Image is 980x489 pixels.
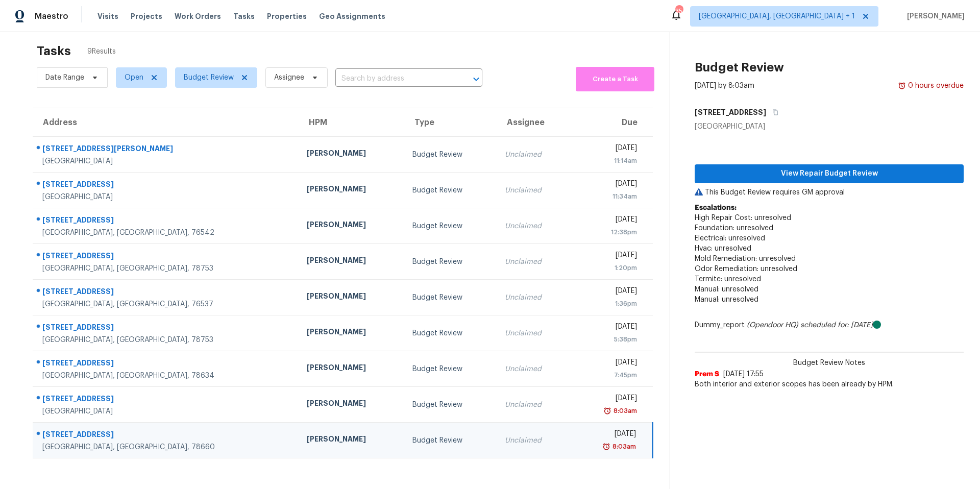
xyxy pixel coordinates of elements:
span: Budget Review Notes [787,358,871,368]
span: Odor Remediation: unresolved [695,265,797,273]
th: Assignee [497,108,571,137]
img: Overdue Alarm Icon [603,406,611,416]
div: 35 [675,6,682,16]
span: Manual: unresolved [695,286,758,293]
div: 1:20pm [579,263,637,273]
input: Search by address [335,71,454,87]
div: [PERSON_NAME] [307,184,396,197]
div: [DATE] [579,250,637,263]
div: Budget Review [412,257,489,267]
div: 5:38pm [579,334,637,345]
div: [GEOGRAPHIC_DATA], [GEOGRAPHIC_DATA], 76542 [42,228,290,238]
div: [GEOGRAPHIC_DATA], [GEOGRAPHIC_DATA], 78753 [42,263,290,274]
span: Work Orders [175,11,221,21]
div: Unclaimed [505,400,562,410]
span: Budget Review [184,72,234,83]
div: [GEOGRAPHIC_DATA], [GEOGRAPHIC_DATA], 78634 [42,371,290,381]
b: Escalations: [695,204,737,211]
div: [PERSON_NAME] [307,255,396,268]
div: Budget Review [412,150,489,160]
div: Dummy_report [695,320,964,330]
div: [STREET_ADDRESS][PERSON_NAME] [42,143,290,156]
span: Manual: unresolved [695,296,758,303]
div: Budget Review [412,185,489,195]
div: [STREET_ADDRESS] [42,429,290,442]
div: [DATE] [579,429,636,442]
div: [DATE] [579,143,637,156]
span: Electrical: unresolved [695,235,765,242]
span: Both interior and exterior scopes has been already by HPM. [695,379,964,389]
span: Properties [267,11,307,21]
div: [PERSON_NAME] [307,398,396,411]
div: [STREET_ADDRESS] [42,251,290,263]
div: 8:03am [610,442,636,452]
th: Type [404,108,497,137]
div: 1:36pm [579,299,637,309]
div: [PERSON_NAME] [307,291,396,304]
button: Create a Task [576,67,654,91]
button: View Repair Budget Review [695,164,964,183]
div: Unclaimed [505,257,562,267]
div: [DATE] [579,214,637,227]
span: Mold Remediation: unresolved [695,255,796,262]
i: scheduled for: [DATE] [800,322,873,329]
p: This Budget Review requires GM approval [695,187,964,198]
div: Budget Review [412,400,489,410]
div: [DATE] [579,322,637,334]
div: Budget Review [412,328,489,338]
button: Open [469,72,483,86]
i: (Opendoor HQ) [747,322,798,329]
div: Unclaimed [505,150,562,160]
div: Unclaimed [505,221,562,231]
span: Prem S [695,369,719,379]
div: [STREET_ADDRESS] [42,358,290,371]
span: Maestro [35,11,68,21]
div: [PERSON_NAME] [307,434,396,447]
div: 0 hours overdue [906,81,964,91]
div: 12:38pm [579,227,637,237]
span: Tasks [233,13,255,20]
span: View Repair Budget Review [703,167,955,180]
div: Budget Review [412,292,489,303]
img: Overdue Alarm Icon [602,442,610,452]
span: Geo Assignments [319,11,385,21]
span: [GEOGRAPHIC_DATA], [GEOGRAPHIC_DATA] + 1 [699,11,855,21]
span: Open [125,72,143,83]
div: Unclaimed [505,328,562,338]
span: 9 Results [87,46,116,57]
th: HPM [299,108,404,137]
span: Projects [131,11,162,21]
div: Unclaimed [505,435,562,446]
div: [PERSON_NAME] [307,362,396,375]
div: [DATE] by 8:03am [695,81,754,91]
div: 11:14am [579,156,637,166]
div: Budget Review [412,221,489,231]
span: High Repair Cost: unresolved [695,214,791,222]
button: Copy Address [766,103,780,121]
div: Unclaimed [505,292,562,303]
div: Budget Review [412,364,489,374]
span: Termite: unresolved [695,276,761,283]
div: 7:45pm [579,370,637,380]
span: Foundation: unresolved [695,225,773,232]
div: [PERSON_NAME] [307,327,396,339]
div: [PERSON_NAME] [307,219,396,232]
div: [DATE] [579,357,637,370]
span: Assignee [274,72,304,83]
div: [GEOGRAPHIC_DATA] [695,121,964,132]
div: [STREET_ADDRESS] [42,179,290,192]
div: [GEOGRAPHIC_DATA] [42,156,290,166]
span: Create a Task [581,74,649,85]
div: 11:34am [579,191,637,202]
th: Address [33,108,299,137]
div: [STREET_ADDRESS] [42,394,290,406]
div: 8:03am [611,406,637,416]
span: Hvac: unresolved [695,245,751,252]
div: [STREET_ADDRESS] [42,322,290,335]
img: Overdue Alarm Icon [898,81,906,91]
div: [DATE] [579,286,637,299]
div: [STREET_ADDRESS] [42,286,290,299]
div: [GEOGRAPHIC_DATA], [GEOGRAPHIC_DATA], 76537 [42,299,290,309]
div: Unclaimed [505,364,562,374]
span: [DATE] 17:55 [723,371,764,378]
